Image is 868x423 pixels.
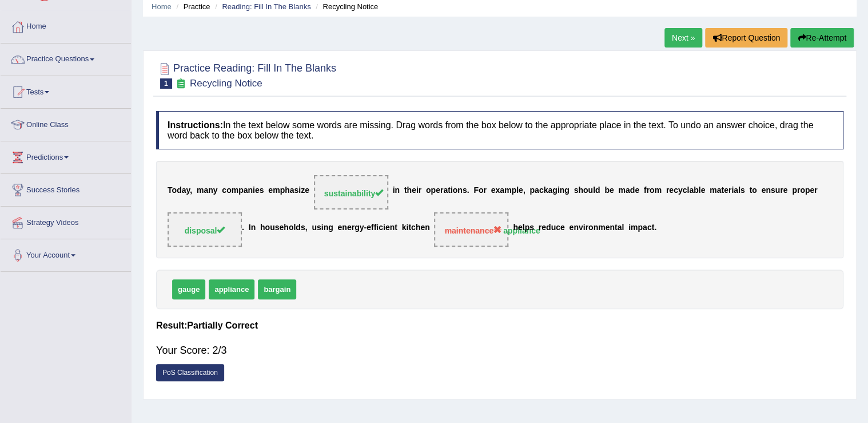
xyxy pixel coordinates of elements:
[495,186,500,195] b: x
[406,223,408,232] b: i
[285,186,290,195] b: h
[426,186,431,195] b: o
[352,223,355,232] b: r
[208,186,213,195] b: n
[771,186,775,195] b: s
[516,186,519,195] b: l
[646,186,649,195] b: r
[289,223,294,232] b: o
[296,223,301,232] b: d
[687,186,689,195] b: l
[425,223,430,232] b: n
[376,223,379,232] b: i
[529,223,534,232] b: s
[700,186,705,195] b: e
[574,223,579,232] b: n
[698,186,700,195] b: l
[273,186,280,195] b: m
[213,186,218,195] b: y
[558,186,560,195] b: i
[716,186,721,195] b: a
[156,60,336,89] h2: Practice Reading: Fill In The Blanks
[412,186,416,195] b: e
[610,186,614,195] b: e
[467,186,469,195] b: .
[814,186,817,195] b: r
[416,223,421,232] b: h
[598,223,605,232] b: m
[160,78,172,89] span: 1
[518,223,523,232] b: e
[535,186,539,195] b: a
[355,223,360,232] b: g
[298,186,301,195] b: i
[523,223,525,232] b: l
[379,223,383,232] b: c
[197,186,204,195] b: m
[279,223,284,232] b: e
[238,186,244,195] b: p
[371,223,374,232] b: f
[689,186,694,195] b: a
[284,223,289,232] b: h
[190,78,262,89] small: Recycling Notice
[752,186,757,195] b: o
[317,223,321,232] b: s
[209,279,254,299] span: appliance
[610,223,615,232] b: n
[407,186,412,195] b: h
[305,223,308,232] b: ,
[552,186,558,195] b: g
[301,223,305,232] b: s
[519,186,523,195] b: e
[644,186,647,195] b: f
[244,186,248,195] b: a
[728,186,731,195] b: r
[560,223,565,232] b: e
[367,223,371,232] b: e
[631,223,638,232] b: m
[156,111,843,149] h4: In the text below some words are missing. Drag words from the box below to the appropriate place ...
[347,223,352,232] b: e
[290,186,294,195] b: a
[541,223,546,232] b: e
[314,175,388,209] span: Drop target
[792,186,797,195] b: p
[724,186,728,195] b: e
[321,223,324,232] b: i
[420,223,425,232] b: e
[385,223,390,232] b: e
[312,223,317,232] b: u
[222,186,226,195] b: c
[783,186,787,195] b: e
[172,279,205,299] span: gauge
[323,223,328,232] b: n
[618,186,625,195] b: m
[453,186,458,195] b: o
[173,1,210,12] li: Practice
[1,44,131,72] a: Practice Questions
[260,186,264,195] b: s
[647,223,652,232] b: c
[255,186,260,195] b: e
[168,186,172,195] b: T
[175,78,187,89] small: Exam occurring question
[635,186,639,195] b: e
[253,186,255,195] b: i
[444,226,501,235] span: maintenance
[628,223,631,232] b: i
[443,186,448,195] b: a
[431,186,436,195] b: p
[654,223,656,232] b: .
[1,76,131,105] a: Tests
[408,223,411,232] b: t
[390,223,395,232] b: n
[666,186,669,195] b: r
[204,186,208,195] b: a
[664,28,702,48] a: Next »
[473,186,479,195] b: F
[529,186,535,195] b: p
[404,186,407,195] b: t
[457,186,463,195] b: n
[258,279,296,299] span: bargain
